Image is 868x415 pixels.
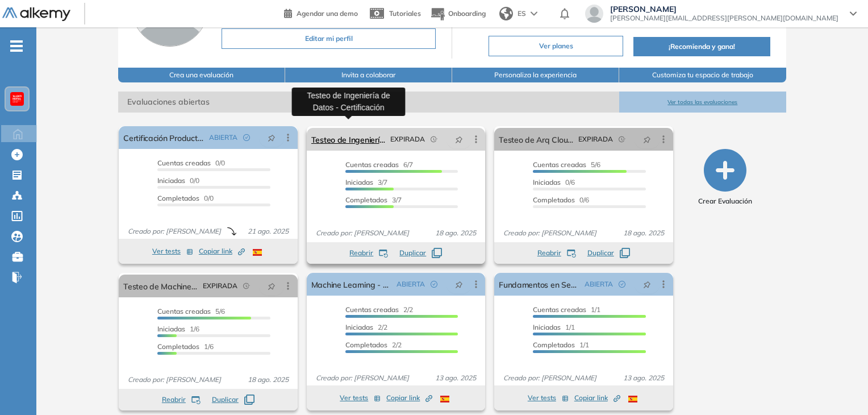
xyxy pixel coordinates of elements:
[311,128,386,151] a: Testeo de Ingeniería de Datos - Certificación
[157,159,211,167] span: Cuentas creadas
[587,248,630,258] button: Duplicar
[123,375,226,385] span: Creado por: [PERSON_NAME]
[243,226,293,236] span: 21 ago. 2025
[345,305,399,314] span: Cuentas creadas
[635,130,660,148] button: pushpin
[123,126,204,149] a: Certificación Product Owner - Versión 2
[157,325,199,333] span: 1/6
[345,178,387,186] span: 3/7
[619,92,786,113] button: Ver todas las evaluaciones
[203,281,237,291] span: EXPIRADA
[243,134,250,141] span: check-circle
[518,9,526,19] span: ES
[455,280,463,289] span: pushpin
[199,246,245,256] span: Copiar link
[643,280,651,289] span: pushpin
[531,11,537,16] img: arrow
[386,391,432,405] button: Copiar link
[311,373,414,383] span: Creado por: [PERSON_NAME]
[123,226,226,236] span: Creado por: [PERSON_NAME]
[578,134,613,144] span: EXPIRADA
[574,393,620,403] span: Copiar link
[311,228,414,238] span: Creado por: [PERSON_NAME]
[12,94,22,103] img: https://assets.alkemy.org/workspaces/620/d203e0be-08f6-444b-9eae-a92d815a506f.png
[698,149,752,206] button: Crear Evaluación
[698,196,752,206] span: Crear Evaluación
[311,273,392,296] a: Machine Learning - Certificación
[533,323,561,331] span: Iniciadas
[345,323,387,331] span: 2/2
[610,14,838,23] span: [PERSON_NAME][EMAIL_ADDRESS][PERSON_NAME][DOMAIN_NAME]
[619,68,786,82] button: Customiza tu espacio de trabajo
[533,160,600,169] span: 5/6
[253,249,262,256] img: ESP
[2,7,70,22] img: Logo
[123,275,198,297] a: Testeo de Machine Learning - Certificación
[157,325,185,333] span: Iniciadas
[285,68,452,82] button: Invita a colaborar
[157,159,225,167] span: 0/0
[533,196,589,204] span: 0/6
[448,9,486,18] span: Onboarding
[345,305,413,314] span: 2/2
[533,305,586,314] span: Cuentas creadas
[452,68,619,82] button: Personaliza la experiencia
[446,275,471,293] button: pushpin
[157,307,211,316] span: Cuentas creadas
[162,395,201,405] button: Reabrir
[157,194,214,202] span: 0/0
[268,281,276,290] span: pushpin
[222,28,436,49] button: Editar mi perfil
[345,196,402,204] span: 3/7
[533,323,575,331] span: 1/1
[157,194,199,202] span: Completados
[297,9,358,18] span: Agendar una demo
[386,393,432,403] span: Copiar link
[533,341,575,349] span: Completados
[157,342,214,351] span: 1/6
[399,248,442,258] button: Duplicar
[585,279,613,289] span: ABIERTA
[399,248,426,258] span: Duplicar
[118,68,285,82] button: Crea una evaluación
[619,228,669,238] span: 18 ago. 2025
[212,395,254,405] button: Duplicar
[587,248,614,258] span: Duplicar
[284,6,358,19] a: Agendar una demo
[390,134,425,144] span: EXPIRADA
[243,283,250,289] span: field-time
[340,391,381,405] button: Ver tests
[610,5,838,14] span: [PERSON_NAME]
[162,395,186,405] span: Reabrir
[345,160,399,169] span: Cuentas creadas
[152,244,193,258] button: Ver tests
[619,373,669,383] span: 13 ago. 2025
[455,135,463,144] span: pushpin
[157,307,225,316] span: 5/6
[345,323,373,331] span: Iniciadas
[209,132,237,143] span: ABIERTA
[499,7,513,20] img: world
[619,136,625,143] span: field-time
[533,178,575,186] span: 0/6
[533,178,561,186] span: Iniciadas
[157,176,185,185] span: Iniciadas
[628,396,637,402] img: ESP
[499,373,601,383] span: Creado por: [PERSON_NAME]
[431,228,481,238] span: 18 ago. 2025
[259,128,284,147] button: pushpin
[446,130,471,148] button: pushpin
[292,88,406,116] div: Testeo de Ingeniería de Datos - Certificación
[499,273,579,296] a: Fundamentos en Seguridad - Certificación
[619,281,625,288] span: check-circle
[199,244,245,258] button: Copiar link
[118,92,619,113] span: Evaluaciones abiertas
[397,279,425,289] span: ABIERTA
[489,36,623,56] button: Ver planes
[345,341,402,349] span: 2/2
[345,178,373,186] span: Iniciadas
[635,275,660,293] button: pushpin
[268,133,276,142] span: pushpin
[643,135,651,144] span: pushpin
[533,341,589,349] span: 1/1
